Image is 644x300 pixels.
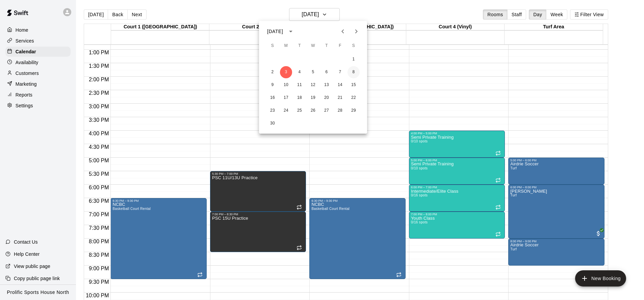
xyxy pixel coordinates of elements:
[320,92,333,104] button: 20
[320,79,333,91] button: 13
[266,39,279,53] span: Sunday
[293,105,306,117] button: 25
[280,79,292,91] button: 10
[307,79,319,91] button: 12
[347,92,360,104] button: 22
[347,39,360,53] span: Saturday
[334,79,346,91] button: 14
[307,105,319,117] button: 26
[266,105,279,117] button: 23
[334,66,346,78] button: 7
[334,92,346,104] button: 21
[266,66,279,78] button: 2
[280,105,292,117] button: 24
[350,25,363,38] button: Next month
[320,105,333,117] button: 27
[280,39,292,53] span: Monday
[293,39,306,53] span: Tuesday
[266,79,279,91] button: 9
[280,92,292,104] button: 17
[293,66,306,78] button: 4
[320,39,333,53] span: Thursday
[266,117,279,130] button: 30
[285,26,297,37] button: calendar view is open, switch to year view
[347,79,360,91] button: 15
[334,105,346,117] button: 28
[307,39,319,53] span: Wednesday
[266,92,279,104] button: 16
[280,66,292,78] button: 3
[334,39,346,53] span: Friday
[293,92,306,104] button: 18
[347,105,360,117] button: 29
[347,53,360,65] button: 1
[307,92,319,104] button: 19
[336,25,350,38] button: Previous month
[293,79,306,91] button: 11
[320,66,333,78] button: 6
[307,66,319,78] button: 5
[267,28,283,35] div: [DATE]
[347,66,360,78] button: 8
